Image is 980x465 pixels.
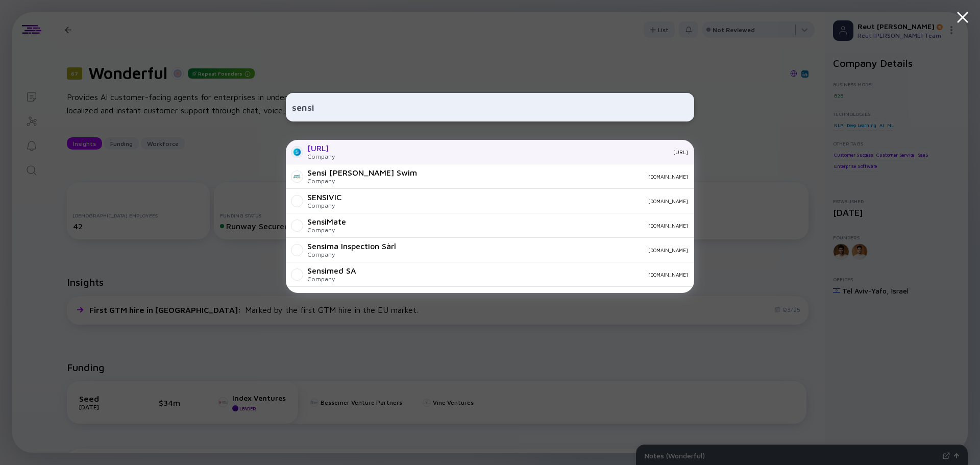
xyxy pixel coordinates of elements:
div: Company [307,153,335,160]
input: Search Company or Investor... [292,98,688,116]
div: Company [307,202,341,209]
div: Company [307,177,417,185]
div: Company [307,226,346,234]
div: Sensima Inspection Sàrl [307,241,396,251]
div: [DOMAIN_NAME] [354,223,688,229]
div: [DOMAIN_NAME] [364,272,688,278]
div: SENSIZE LIMITED [307,290,372,300]
div: [URL] [343,149,688,155]
div: [DOMAIN_NAME] [425,174,688,180]
div: Company [307,275,356,283]
div: SensiMate [307,217,346,226]
div: Company [307,251,396,258]
div: [DOMAIN_NAME] [350,198,688,204]
div: Sensimed SA [307,266,356,275]
div: Sensi [PERSON_NAME] Swim [307,168,417,177]
div: SENSIVIC [307,192,341,202]
div: [DOMAIN_NAME] [404,247,688,253]
div: [URL] [307,143,335,153]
